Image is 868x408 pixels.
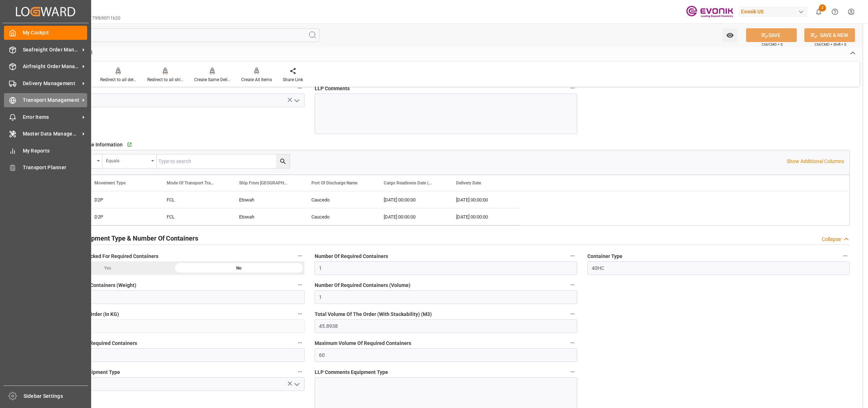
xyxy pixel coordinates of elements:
button: search button [276,154,290,168]
span: Mode Of Transport Translation [167,180,215,186]
button: open menu [291,379,302,390]
div: [DATE] 00:00:00 [375,191,447,208]
span: Delivery Date [456,180,481,186]
span: 2 [819,4,826,12]
button: open menu [102,154,157,168]
button: open menu [291,95,302,106]
input: Type to search [157,154,290,168]
span: Number Of Required Containers (Volume) [315,282,410,289]
button: Maximum Weight Of Required Containers [295,338,305,347]
span: Text Information Checked For Required Containers [42,253,158,260]
div: Share Link [283,76,303,83]
button: Text Information Checked For Required Containers [295,251,305,261]
span: Delivery Management [23,80,80,87]
button: Container Type [841,251,850,261]
span: Master Data Management [23,130,80,138]
div: [DATE] 00:00:00 [447,191,520,208]
div: Collapse [822,236,841,243]
div: FCL [158,208,230,225]
div: Caucedo [303,208,375,225]
div: Evonik US [738,7,808,17]
img: Evonik-brand-mark-Deep-Purple-RGB.jpeg_1700498283.jpeg [686,5,733,18]
div: Caucedo [303,191,375,208]
div: [DATE] 00:00:00 [375,208,447,225]
button: show 2 new notifications [810,4,827,20]
span: Transport Planner [23,164,88,171]
button: LLP Comments [568,83,577,93]
span: Ctrl/CMD + Shift + S [814,42,846,47]
span: Maximum Volume Of Required Containers [315,340,411,347]
div: D2P [86,191,158,208]
button: Challenge Status Equipment Type [295,367,305,376]
button: open menu [723,28,737,42]
div: Press SPACE to select this row. [86,191,520,208]
div: Create Same Delivery Date [194,76,230,83]
button: Help Center [827,4,843,20]
span: My Reports [23,147,88,155]
span: Ctrl/CMD + S [762,42,783,47]
button: Total Weight Of The Order (In KG) [295,309,305,319]
span: Cargo Readiness Date (Shipping Date) [384,180,432,186]
span: Container Type [587,253,622,260]
span: LLP Comments [315,85,350,92]
span: Port Of Discharge Name [311,180,357,186]
div: Etowah [230,208,303,225]
span: Transport Management [23,96,80,104]
div: No [173,261,305,275]
h2: Challenging Equipment Type & Number Of Containers [42,233,198,243]
button: LLP Comments Equipment Type [568,367,577,376]
a: My Reports [4,143,87,158]
span: Movement Type [94,180,125,186]
button: Challenge Status [295,83,305,93]
span: Airfreight Order Management [23,63,80,70]
div: Create All Items [241,76,272,83]
button: SAVE [746,28,797,42]
span: My Cockpit [23,29,88,37]
input: Search Fields [33,28,319,42]
button: SAVE & NEW [804,28,855,42]
span: Seafreight Order Management [23,46,80,54]
a: My Cockpit [4,26,87,40]
span: Ship From [GEOGRAPHIC_DATA] [239,180,288,186]
div: D2P [86,208,158,225]
button: Number Of Required Containers (Weight) [295,280,305,290]
button: Maximum Volume Of Required Containers [568,338,577,347]
div: Press SPACE to select this row. [86,208,520,225]
div: FCL [158,191,230,208]
span: Sidebar Settings [24,392,88,400]
span: LLP Comments Equipment Type [315,369,388,376]
button: Total Volume Of The Order (With Stackability) (M3) [568,309,577,319]
span: Number Of Required Containers [315,253,388,260]
div: Equals [106,156,149,164]
a: Transport Planner [4,161,87,175]
div: Etowah [230,191,303,208]
div: [DATE] 00:00:00 [447,208,520,225]
div: Redirect to all deliveries [100,76,136,83]
span: Error Items [23,113,80,121]
button: Number Of Required Containers (Volume) [568,280,577,290]
p: Show Additional Columns [787,158,844,165]
button: Evonik US [738,5,810,18]
button: Number Of Required Containers [568,251,577,261]
div: Yes [42,261,173,275]
span: Total Volume Of The Order (With Stackability) (M3) [315,311,432,318]
div: Redirect to all shipments [147,76,183,83]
